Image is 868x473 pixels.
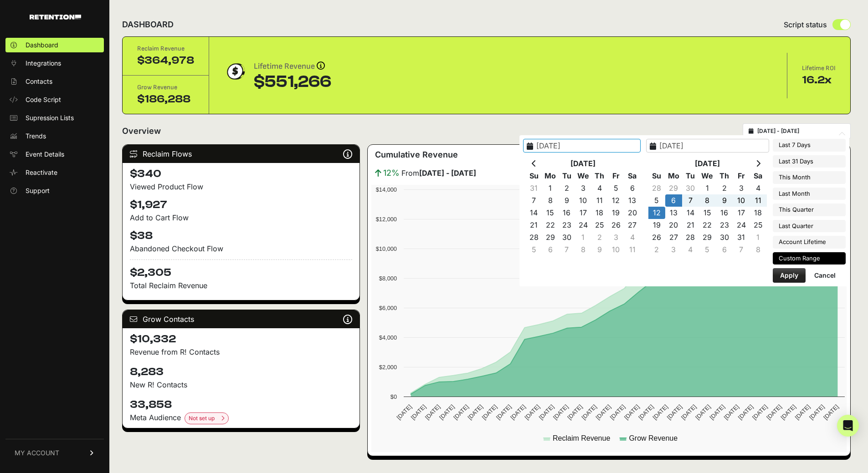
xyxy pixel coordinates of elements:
div: Meta Audience [130,412,352,424]
div: Grow Contacts [123,310,360,328]
text: [DATE] [552,403,570,421]
td: 14 [526,207,542,219]
h2: DASHBOARD [122,18,174,31]
td: 12 [648,207,665,219]
text: $0 [390,393,397,400]
h4: 33,858 [130,397,352,412]
a: Code Script [5,92,104,107]
span: Integrations [26,59,61,68]
text: [DATE] [580,403,598,421]
td: 10 [608,244,624,256]
a: Integrations [5,56,104,71]
th: We [575,170,591,182]
img: Retention.com [30,15,81,20]
h4: $38 [130,229,352,243]
a: Contacts [5,74,104,89]
td: 11 [624,244,641,256]
p: Total Reclaim Revenue [130,280,352,291]
text: [DATE] [395,403,413,421]
td: 31 [526,182,542,194]
td: 9 [559,194,575,207]
text: [DATE] [822,403,840,421]
div: Lifetime Revenue [254,60,331,73]
text: $8,000 [379,275,397,282]
th: Tu [682,170,699,182]
td: 6 [542,244,559,256]
span: Trends [26,132,46,141]
div: $551,266 [254,73,331,91]
th: Tu [559,170,575,182]
text: [DATE] [737,403,755,421]
td: 16 [559,207,575,219]
td: 5 [648,194,665,207]
td: 7 [526,194,542,207]
div: Viewed Product Flow [130,181,352,192]
td: 9 [591,244,608,256]
span: Contacts [26,77,52,86]
span: From [401,168,476,178]
strong: [DATE] - [DATE] [419,168,476,178]
td: 14 [682,207,699,219]
td: 31 [733,231,750,244]
text: [DATE] [666,403,683,421]
td: 3 [733,182,750,194]
p: Revenue from R! Contacts [130,346,352,357]
td: 13 [624,194,641,207]
span: Script status [784,19,827,30]
li: Custom Range [773,252,846,265]
li: This Quarter [773,203,846,216]
td: 9 [716,194,733,207]
td: 8 [542,194,559,207]
div: $186,288 [137,92,194,107]
a: Event Details [5,147,104,162]
div: Open Intercom Messenger [837,415,859,437]
span: 12% [383,167,400,179]
button: Apply [773,268,806,283]
div: Abandoned Checkout Flow [130,243,352,254]
span: Event Details [26,150,64,159]
td: 1 [575,231,591,244]
td: 15 [542,207,559,219]
img: dollar-coin-05c43ed7efb7bc0c12610022525b4bbbb207c7efeef5aecc26f025e68dcafac9.png [224,60,247,83]
th: Sa [750,170,766,182]
td: 11 [750,194,766,207]
td: 28 [648,182,665,194]
text: [DATE] [595,403,612,421]
th: We [699,170,716,182]
text: [DATE] [524,403,541,421]
text: [DATE] [808,403,826,421]
span: Support [26,186,50,195]
td: 5 [526,244,542,256]
text: [DATE] [566,403,584,421]
td: 19 [608,207,624,219]
td: 1 [750,231,766,244]
text: [DATE] [751,403,769,421]
td: 21 [526,219,542,231]
td: 10 [575,194,591,207]
a: Trends [5,129,104,143]
text: [DATE] [794,403,812,421]
th: Su [648,170,665,182]
text: [DATE] [438,403,456,421]
text: [DATE] [410,403,427,421]
div: Add to Cart Flow [130,212,352,223]
text: [DATE] [652,403,669,421]
td: 27 [624,219,641,231]
text: Reclaim Revenue [553,434,610,442]
td: 4 [682,244,699,256]
td: 20 [665,219,682,231]
td: 2 [591,231,608,244]
th: [DATE] [665,158,750,170]
text: [DATE] [467,403,484,421]
td: 12 [608,194,624,207]
text: $6,000 [379,305,397,311]
text: [DATE] [452,403,470,421]
text: [DATE] [694,403,712,421]
td: 7 [682,194,699,207]
text: $4,000 [379,334,397,341]
th: Su [526,170,542,182]
th: Th [716,170,733,182]
td: 27 [665,231,682,244]
td: 20 [624,207,641,219]
h4: $1,927 [130,198,352,212]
